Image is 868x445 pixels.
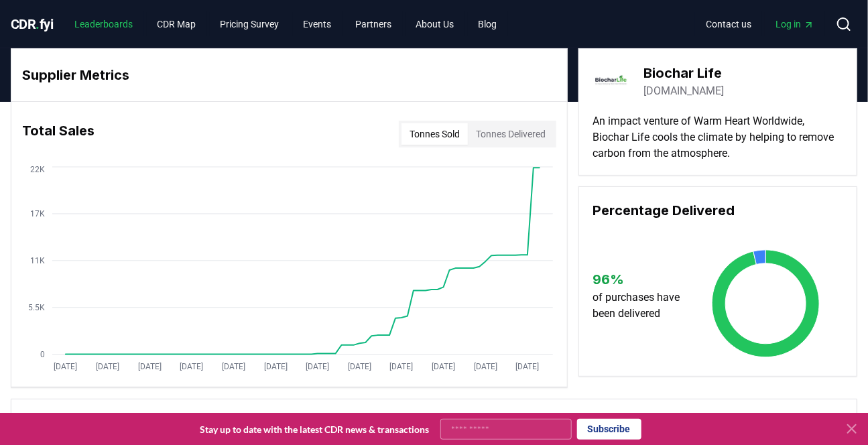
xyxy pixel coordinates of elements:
h3: Orders [22,410,846,430]
a: Events [293,12,343,36]
tspan: [DATE] [138,362,162,371]
tspan: [DATE] [264,362,288,371]
tspan: [DATE] [96,362,119,371]
span: Log in [776,17,814,31]
tspan: [DATE] [222,362,245,371]
button: Tonnes Delivered [468,123,554,145]
tspan: 0 [40,350,45,359]
p: of purchases have been delivered [593,290,689,322]
tspan: [DATE] [348,362,371,371]
tspan: [DATE] [474,362,497,371]
tspan: [DATE] [390,362,414,371]
a: Log in [765,12,825,36]
nav: Main [695,12,825,36]
h3: Supplier Metrics [22,65,556,85]
a: Contact us [695,12,762,36]
tspan: 5.5K [28,303,45,312]
tspan: [DATE] [516,362,540,371]
p: An impact venture of Warm Heart Worldwide, Biochar Life cools the climate by helping to remove ca... [593,113,843,162]
a: Pricing Survey [210,12,290,36]
button: Tonnes Sold [401,123,468,145]
tspan: 17K [30,209,45,218]
a: CDR.fyi [11,15,54,34]
span: CDR fyi [11,16,54,32]
h3: Percentage Delivered [593,200,843,220]
h3: Biochar Life [643,63,724,83]
a: About Us [406,12,465,36]
tspan: [DATE] [180,362,203,371]
h3: Total Sales [22,121,95,147]
tspan: [DATE] [432,362,456,371]
a: Partners [345,12,403,36]
a: [DOMAIN_NAME] [643,83,724,99]
a: CDR Map [147,12,207,36]
span: . [36,16,40,32]
img: Biochar Life-logo [593,62,630,100]
tspan: [DATE] [54,362,77,371]
tspan: [DATE] [306,362,330,371]
a: Leaderboards [64,12,144,36]
tspan: 22K [30,165,45,174]
nav: Main [64,12,508,36]
h3: 96 % [593,269,689,290]
a: Blog [468,12,508,36]
tspan: 11K [30,256,45,265]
